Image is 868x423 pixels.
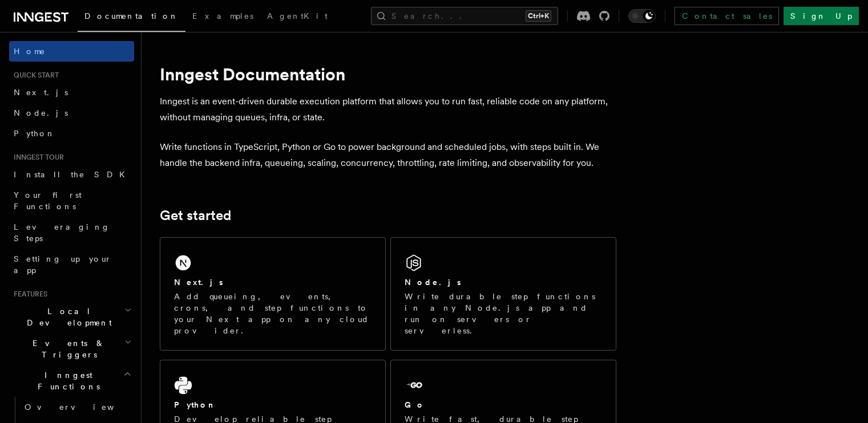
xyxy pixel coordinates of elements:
[9,82,134,103] a: Next.js
[14,129,55,138] span: Python
[14,190,82,211] span: Your first Functions
[9,41,134,62] a: Home
[9,365,134,397] button: Inngest Functions
[9,369,123,392] span: Inngest Functions
[174,276,223,288] h2: Next.js
[405,399,425,410] h2: Go
[78,3,185,32] a: Documentation
[14,88,68,97] span: Next.js
[160,139,616,171] p: Write functions in TypeScript, Python or Go to power background and scheduled jobs, with steps bu...
[25,402,142,412] span: Overview
[9,164,134,185] a: Install the SDK
[267,11,328,21] span: AgentKit
[405,291,602,336] p: Write durable step functions in any Node.js app and run on servers or serverless.
[14,222,110,243] span: Leveraging Steps
[784,7,859,25] a: Sign Up
[14,170,132,179] span: Install the SDK
[390,237,616,351] a: Node.jsWrite durable step functions in any Node.js app and run on servers or serverless.
[14,108,68,117] span: Node.js
[192,11,253,21] span: Examples
[174,399,216,410] h2: Python
[20,397,134,417] a: Overview
[14,46,46,57] span: Home
[9,123,134,144] a: Python
[675,7,779,25] a: Contact sales
[9,153,64,162] span: Inngest tour
[160,93,616,125] p: Inngest is an event-driven durable execution platform that allows you to run fast, reliable code ...
[160,64,616,84] h1: Inngest Documentation
[9,249,134,280] a: Setting up your app
[9,185,134,217] a: Your first Functions
[9,333,134,365] button: Events & Triggers
[405,276,461,288] h2: Node.js
[526,10,551,22] kbd: Ctrl+K
[14,254,112,275] span: Setting up your app
[9,301,134,333] button: Local Development
[9,306,124,328] span: Local Development
[84,11,179,21] span: Documentation
[9,217,134,249] a: Leveraging Steps
[628,9,656,23] button: Toggle dark mode
[371,7,558,25] button: Search...Ctrl+K
[160,237,386,351] a: Next.jsAdd queueing, events, crons, and step functions to your Next app on any cloud provider.
[174,291,372,336] p: Add queueing, events, crons, and step functions to your Next app on any cloud provider.
[185,3,260,31] a: Examples
[160,208,231,223] a: Get started
[9,71,59,80] span: Quick start
[9,103,134,123] a: Node.js
[260,3,334,31] a: AgentKit
[9,290,47,299] span: Features
[9,337,124,360] span: Events & Triggers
